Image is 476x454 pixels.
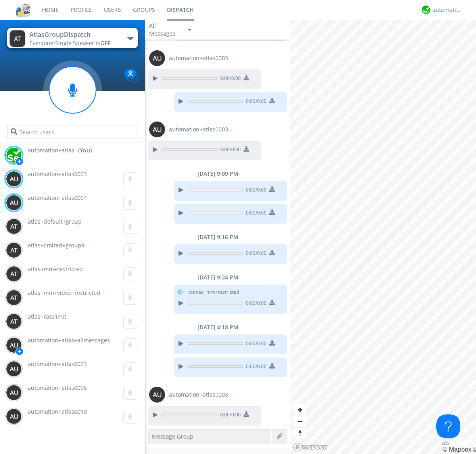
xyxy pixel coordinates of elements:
img: 373638.png [6,290,22,306]
span: 0:00 / 0:00 [243,363,267,372]
span: atlas+mm+restricted [28,265,83,273]
div: (You) [78,146,92,154]
span: 0:00 / 0:00 [243,209,267,218]
button: Reset bearing to north [294,427,306,439]
img: download media button [244,146,249,152]
span: Single Speaker is [55,39,110,47]
img: 373638.png [149,50,165,66]
iframe: Toggle Customer Support [436,414,460,438]
span: atlas+mm+video+restricted [28,289,100,296]
span: automation+atlas0004 [28,194,87,201]
a: Mapbox [442,446,471,453]
img: 373638.png [6,361,22,377]
div: All Messages [149,22,181,38]
span: 0:00 / 0:00 [217,75,241,84]
img: d2d01cd9b4174d08988066c6d424eccd [422,6,430,14]
img: 373638.png [6,171,22,187]
img: download media button [269,340,275,346]
div: Everyone · [29,39,119,47]
div: automation+atlas [432,6,462,14]
span: automation+atlas+allmessages [28,336,110,344]
img: cddb5a64eb264b2086981ab96f4c1ba7 [16,3,30,17]
img: download media button [269,209,275,215]
span: automation+atlas0003 [169,125,228,133]
button: AtlasGroupDispatchEveryone·Single Speaker isOFF [7,28,138,48]
span: automation+atlas0003 [169,54,228,62]
img: Translation enabled [124,69,138,83]
span: automation+atlas0003 [28,360,87,368]
span: 0:00 / 0:00 [243,250,267,258]
div: [DATE] 9:09 PM [145,170,290,178]
div: AtlasGroupDispatch [29,30,119,39]
div: [DATE] 9:16 PM [145,233,290,241]
span: atlas+default+group [28,218,82,225]
div: [DATE] 4:18 PM [145,323,290,331]
span: 0:00 / 0:00 [243,186,267,195]
span: 0:00 / 0:00 [243,98,267,106]
img: 373638.png [6,313,22,329]
img: download media button [269,186,275,192]
img: 373638.png [6,385,22,401]
img: download media button [244,411,249,417]
img: 373638.png [6,266,22,282]
span: atlas+limited+groups [28,241,84,249]
img: download media button [244,75,249,80]
span: 0:00 / 0:00 [243,300,267,308]
img: download media button [269,250,275,255]
span: automation+atlas [28,146,74,154]
img: 373638.png [10,30,25,47]
span: 0:00 / 0:00 [217,411,241,420]
img: 373638.png [6,337,22,353]
div: [DATE] 9:24 PM [145,274,290,281]
img: 373638.png [6,195,22,211]
a: Mapbox logo [293,443,328,452]
span: automation+atlas0005 [28,384,87,391]
img: download media button [269,363,275,369]
span: OFF [100,39,110,47]
img: 373638.png [149,387,165,403]
span: atlas+ratelimit [28,313,66,320]
span: automation+atlas0010 [28,408,87,415]
span: 0:00 / 0:00 [243,340,267,349]
img: 373638.png [6,242,22,258]
span: 0:00 / 0:00 [217,146,241,155]
button: Toggle attribution [442,443,449,445]
button: Zoom in [294,404,306,416]
img: d2d01cd9b4174d08988066c6d424eccd [6,147,22,163]
img: 373638.png [6,408,22,424]
img: download media button [269,300,275,305]
img: download media button [269,98,275,103]
img: caret-down-sm.svg [188,29,191,31]
span: automation+atlas0003 [28,170,87,178]
img: 373638.png [149,122,165,137]
span: automation+atlas0003 [169,391,228,399]
input: Search users [7,125,138,139]
span: to atlas+mm+restricted [188,289,239,296]
button: Zoom out [294,416,306,427]
img: 373638.png [6,218,22,234]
